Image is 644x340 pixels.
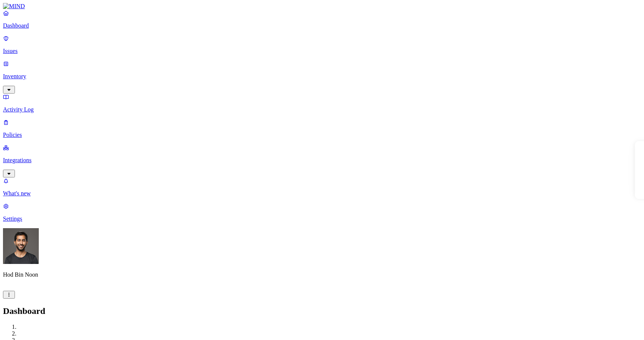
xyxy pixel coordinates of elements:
a: MIND [3,3,641,10]
p: What's new [3,190,641,197]
a: Dashboard [3,10,641,29]
p: Inventory [3,73,641,80]
a: Inventory [3,60,641,92]
p: Issues [3,48,641,54]
img: MIND [3,3,25,10]
a: Settings [3,203,641,222]
img: Hod Bin Noon [3,228,39,264]
p: Activity Log [3,106,641,113]
p: Dashboard [3,22,641,29]
p: Hod Bin Noon [3,271,641,278]
h2: Dashboard [3,306,641,316]
a: Integrations [3,144,641,176]
a: What's new [3,177,641,197]
a: Activity Log [3,94,641,113]
a: Issues [3,35,641,54]
p: Policies [3,132,641,138]
p: Integrations [3,157,641,164]
p: Settings [3,215,641,222]
a: Policies [3,119,641,138]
